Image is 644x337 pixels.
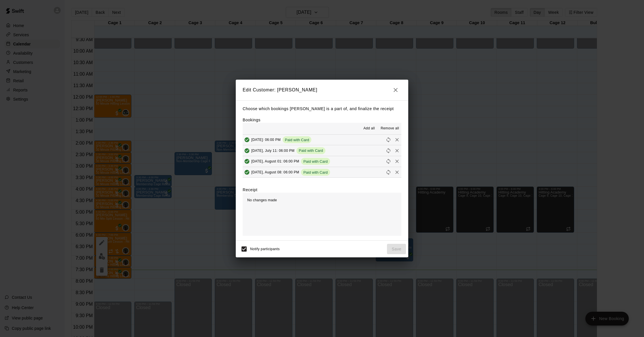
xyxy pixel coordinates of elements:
[251,148,295,152] span: [DATE], July 11: 06:00 PM
[296,148,325,153] span: Paid with Card
[243,135,251,144] button: Added & Paid
[393,159,401,163] span: Remove
[243,187,257,193] label: Receipt
[393,148,401,152] span: Remove
[384,137,393,142] span: Reschedule
[283,138,312,142] span: Paid with Card
[243,105,401,112] p: Choose which bookings [PERSON_NAME] is a part of, and finalize the receipt
[360,124,378,133] button: Add all
[243,118,260,122] label: Bookings
[384,159,393,163] span: Reschedule
[301,159,330,164] span: Paid with Card
[381,126,399,131] span: Remove all
[250,247,280,251] span: Notify participants
[251,159,299,163] span: [DATE], August 01: 06:00 PM
[301,170,330,175] span: Paid with Card
[393,170,401,174] span: Remove
[243,146,251,155] button: Added & Paid
[393,137,401,142] span: Remove
[236,80,408,100] h2: Edit Customer: [PERSON_NAME]
[243,145,401,156] button: Added & Paid[DATE], July 11: 06:00 PMPaid with CardRescheduleRemove
[243,135,401,145] button: Added & Paid[DATE]: 06:00 PMPaid with CardRescheduleRemove
[363,126,375,131] span: Add all
[243,157,251,166] button: Added & Paid
[243,167,401,178] button: Added & Paid[DATE], August 08: 06:00 PMPaid with CardRescheduleRemove
[247,198,277,202] span: No changes made
[384,148,393,152] span: Reschedule
[384,170,393,174] span: Reschedule
[243,168,251,177] button: Added & Paid
[251,138,281,142] span: [DATE]: 06:00 PM
[251,170,299,174] span: [DATE], August 08: 06:00 PM
[243,156,401,167] button: Added & Paid[DATE], August 01: 06:00 PMPaid with CardRescheduleRemove
[378,124,401,133] button: Remove all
